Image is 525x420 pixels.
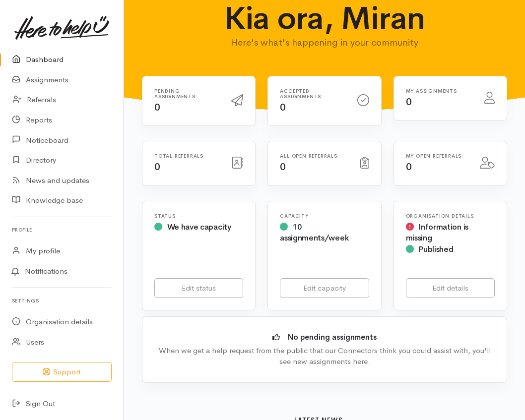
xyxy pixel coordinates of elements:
h6: Profile [12,223,112,237]
h6: Accepted assignments [280,88,345,99]
span: Information is missing [406,222,468,243]
h6: Capacity [280,213,369,219]
span: 0 [406,96,412,108]
a: Edit details [406,278,495,299]
span: 0 [406,161,412,173]
h6: Pending assignments [154,88,219,99]
h6: Settings [12,294,112,307]
div: When we get a help request from the public that our Connectors think you could assist with, you'l... [157,345,492,367]
p: Here's what's happening in your community [205,36,445,50]
span: 0 [280,161,286,173]
a: Edit status [154,278,243,299]
b: No pending assignments [288,332,377,342]
h1: Kia ora, Miran [205,1,445,36]
h6: Status [154,213,243,219]
span: 0 [154,161,160,173]
h6: My open referrals [406,153,468,159]
h6: My assignments [406,88,472,94]
h6: Total referrals [154,153,219,159]
span: We have capacity [167,222,231,232]
span: 0 [280,101,286,114]
button: Support [12,362,112,382]
span: Published [418,244,453,254]
h6: Organisation Details [406,213,495,219]
span: 0 [154,101,160,114]
span: 10 assignments/week [280,222,348,243]
a: Edit capacity [280,278,369,299]
h6: All open referrals [280,153,348,159]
